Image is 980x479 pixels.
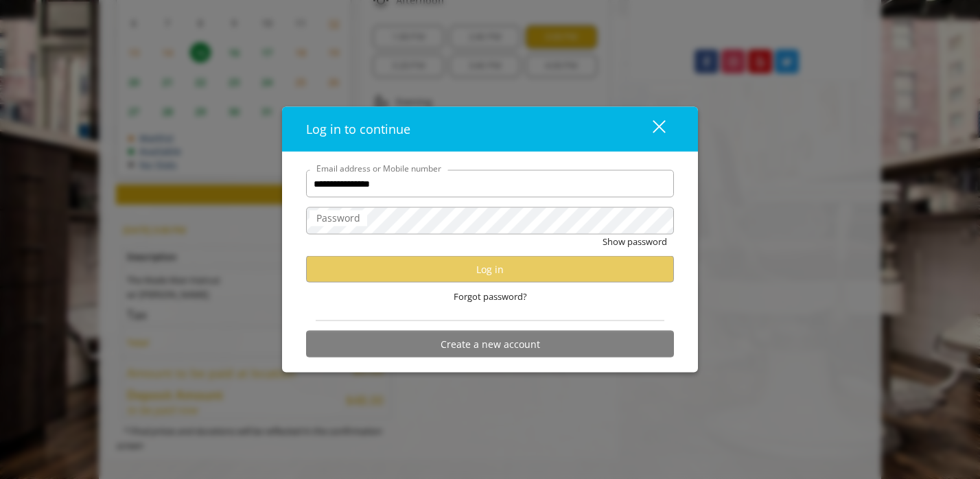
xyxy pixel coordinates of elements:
label: Email address or Mobile number [310,162,448,175]
input: Email address or Mobile number [306,170,674,198]
input: Password [306,207,674,235]
button: Log in [306,256,674,283]
span: Log in to continue [306,121,410,137]
button: Create a new account [306,331,674,358]
button: close dialog [627,115,674,143]
div: close dialog [637,119,664,139]
button: Show password [603,235,667,249]
label: Password [310,211,367,226]
span: Forgot password? [454,290,527,304]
